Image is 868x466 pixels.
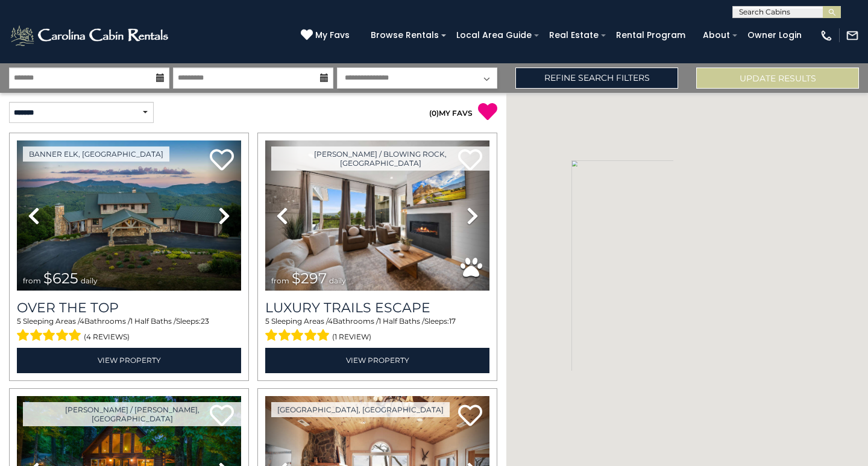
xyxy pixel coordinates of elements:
a: View Property [17,348,241,373]
span: $297 [292,269,327,287]
div: Sleeping Areas / Bathrooms / Sleeps: [265,316,489,345]
span: (1 review) [332,329,371,345]
a: Real Estate [543,26,605,45]
a: Local Area Guide [450,26,538,45]
a: View Property [265,348,489,373]
img: White-1-2.png [9,24,172,48]
span: ( ) [429,109,439,118]
span: 5 [265,316,269,326]
span: My Favs [315,29,350,42]
a: Refine Search Filters [515,68,678,89]
img: thumbnail_167153549.jpeg [17,140,241,291]
a: Over The Top [17,300,241,316]
a: My Favs [301,29,353,42]
span: 1 Half Baths / [130,316,176,326]
span: 5 [17,316,21,326]
a: Rental Program [610,26,691,45]
img: mail-regular-white.png [846,29,859,42]
span: daily [329,276,346,285]
span: 4 [328,316,333,326]
a: Owner Login [741,26,808,45]
span: $625 [43,269,78,287]
a: [PERSON_NAME] / Blowing Rock, [GEOGRAPHIC_DATA] [271,146,489,171]
span: 23 [201,316,209,326]
span: 1 Half Baths / [379,316,424,326]
button: Update Results [696,68,859,89]
a: Luxury Trails Escape [265,300,489,316]
img: thumbnail_168695581.jpeg [265,140,489,291]
span: daily [81,276,98,285]
span: 4 [80,316,84,326]
span: (4 reviews) [84,329,130,345]
a: Add to favorites [210,148,234,174]
a: Browse Rentals [365,26,445,45]
span: from [271,276,289,285]
span: 0 [432,109,436,118]
a: Banner Elk, [GEOGRAPHIC_DATA] [23,146,169,162]
span: 17 [449,316,456,326]
a: [PERSON_NAME] / [PERSON_NAME], [GEOGRAPHIC_DATA] [23,402,241,426]
a: Add to favorites [458,403,482,429]
a: About [697,26,736,45]
div: Sleeping Areas / Bathrooms / Sleeps: [17,316,241,345]
a: [GEOGRAPHIC_DATA], [GEOGRAPHIC_DATA] [271,402,450,417]
span: from [23,276,41,285]
img: phone-regular-white.png [820,29,833,42]
a: (0)MY FAVS [429,109,473,118]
